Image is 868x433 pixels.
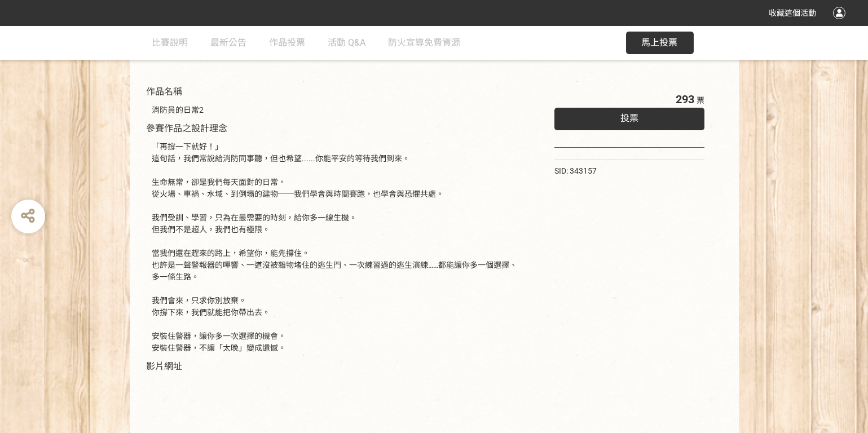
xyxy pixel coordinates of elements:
[328,37,366,48] span: 活動 Q&A
[626,32,694,54] button: 馬上投票
[211,37,247,48] span: 最新公告
[642,37,678,48] span: 馬上投票
[769,8,816,17] span: 收藏這個活動
[328,26,366,60] a: 活動 Q&A
[554,166,597,175] span: SID: 343157
[152,26,188,60] a: 比賽說明
[389,26,461,60] a: 防火宣導免費資源
[147,86,183,97] span: 作品名稱
[389,37,461,48] span: 防火宣導免費資源
[270,37,306,48] span: 作品投票
[152,37,188,48] span: 比賽說明
[152,104,521,116] div: 消防員的日常2
[152,141,521,354] div: 「再撐一下就好！」 這句話，我們常說給消防同事聽，但也希望......你能平安的等待我們到來。 生命無常，卻是我們每天面對的日常。 從火場、車禍、水域、到倒塌的建物──我們學會與時間賽跑，也學會...
[147,123,228,134] span: 參賽作品之設計理念
[620,113,638,123] span: 投票
[211,26,247,60] a: 最新公告
[676,92,694,106] span: 293
[697,96,704,105] span: 票
[147,361,183,372] span: 影片網址
[270,26,306,60] a: 作品投票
